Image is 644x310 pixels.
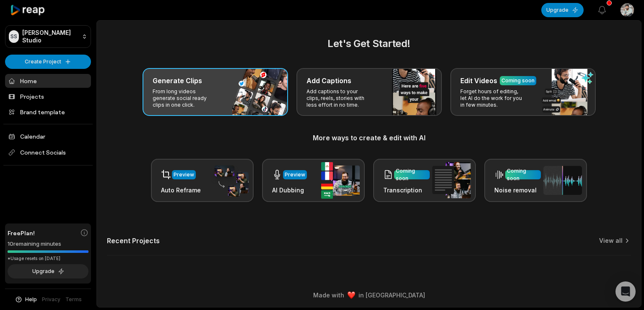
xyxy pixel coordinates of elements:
img: transcription.png [432,162,471,198]
h3: Auto Reframe [161,186,201,194]
span: Connect Socials [5,145,91,160]
button: Help [15,296,37,303]
a: Calendar [5,129,91,143]
span: Free Plan! [8,229,35,237]
a: Terms [65,296,82,303]
div: Coming soon [396,167,428,182]
div: Preview [285,171,305,179]
h3: Add Captions [306,76,351,86]
div: Made with in [GEOGRAPHIC_DATA] [104,291,634,299]
p: Add captions to your clips, reels, stories with less effort in no time. [306,88,371,108]
button: Upgrade [8,264,88,278]
div: Preview [174,171,194,179]
h2: Let's Get Started! [107,36,631,51]
div: 10 remaining minutes [8,240,88,248]
img: heart emoji [348,292,355,299]
div: Coming soon [501,77,535,84]
img: ai_dubbing.png [321,162,360,199]
h3: AI Dubbing [272,186,307,194]
img: noise_removal.png [543,166,582,195]
h3: Noise removal [494,186,541,194]
div: *Usage resets on [DATE] [8,255,88,262]
button: Upgrade [541,3,584,17]
a: View all [599,236,623,245]
p: [PERSON_NAME] Studio [22,29,78,44]
span: Help [25,296,37,303]
a: Projects [5,89,91,103]
button: Create Project [5,55,91,69]
div: SS [9,30,19,43]
a: Home [5,74,91,88]
h3: Transcription [383,186,430,194]
a: Brand template [5,105,91,119]
img: auto_reframe.png [210,164,249,197]
h3: Edit Videos [460,76,497,86]
div: Coming soon [507,167,539,182]
div: Open Intercom Messenger [615,281,636,302]
h2: Recent Projects [107,236,160,245]
h3: More ways to create & edit with AI [107,133,631,143]
p: From long videos generate social ready clips in one click. [153,88,218,108]
p: Forget hours of editing, let AI do the work for you in few minutes. [460,88,525,108]
a: Privacy [42,296,60,303]
h3: Generate Clips [153,76,202,86]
